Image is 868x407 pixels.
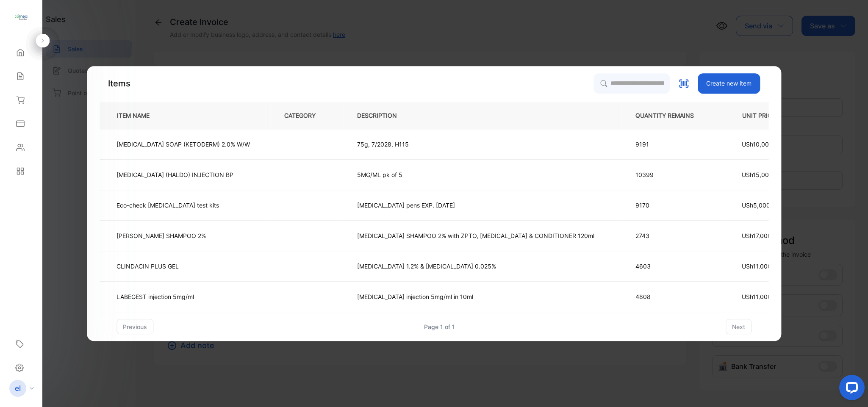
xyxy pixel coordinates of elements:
[742,202,779,209] span: USh5,000.00
[742,293,781,300] span: USh11,000.00
[357,231,594,240] p: [MEDICAL_DATA] SHAMPOO 2% with ZPTO, [MEDICAL_DATA] & CONDITIONER 120ml
[116,292,194,301] p: LABEGEST injection 5mg/ml
[742,232,781,239] span: USh17,000.00
[635,140,707,149] p: 9191
[116,140,250,149] p: [MEDICAL_DATA] SOAP (KETODERM) 2.0% W/W
[114,111,163,120] p: ITEM NAME
[735,111,802,120] p: UNIT PRICE
[635,262,707,271] p: 4603
[116,319,153,334] button: previous
[635,231,707,240] p: 2743
[116,170,233,179] p: [MEDICAL_DATA] (HALDO) INJECTION BP
[726,319,752,334] button: next
[357,292,473,301] p: [MEDICAL_DATA] injection 5mg/ml in 10ml
[357,170,445,179] p: 5MG/ML pk of 5
[284,111,329,120] p: CATEGORY
[15,383,21,394] p: el
[742,171,782,178] span: USh15,000.00
[742,263,781,270] span: USh11,000.00
[832,371,868,407] iframe: LiveChat chat widget
[357,262,496,271] p: [MEDICAL_DATA] 1.2% & [MEDICAL_DATA] 0.025%
[15,11,28,24] img: logo
[357,140,445,149] p: 75g, 7/2028, H115
[357,111,410,120] p: DESCRIPTION
[742,141,782,148] span: USh10,000.00
[116,201,219,210] p: Eco-check [MEDICAL_DATA] test kits
[635,170,707,179] p: 10399
[635,111,707,120] p: QUANTITY REMAINS
[357,201,455,210] p: [MEDICAL_DATA] pens EXP. [DATE]
[635,201,707,210] p: 9170
[108,77,130,90] p: Items
[424,322,455,331] div: Page 1 of 1
[116,231,206,240] p: [PERSON_NAME] SHAMPOO 2%
[698,73,760,94] button: Create new item
[635,292,707,301] p: 4808
[116,262,179,271] p: CLINDACIN PLUS GEL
